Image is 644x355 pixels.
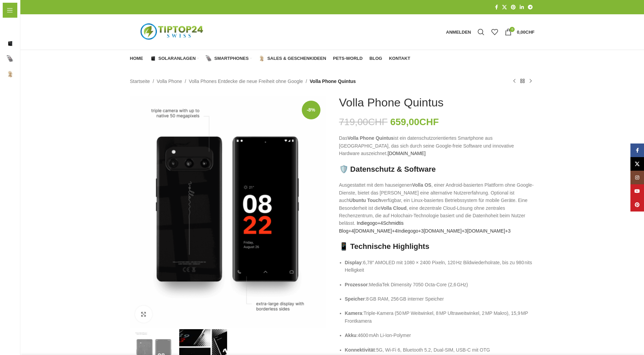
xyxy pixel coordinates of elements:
[462,228,467,234] span: +3
[345,260,362,265] strong: Display
[267,56,326,61] span: Sales & Geschenkideen
[630,184,644,198] a: YouTube Social Link
[518,3,526,12] a: LinkedIn Social Link
[7,55,14,62] img: Smartphones
[493,3,500,12] a: Facebook Social Link
[368,117,388,127] span: CHF
[310,78,356,85] span: Volla Phone Quintus
[345,346,535,354] p: :
[366,296,444,302] span: 8 GB RAM, 256 GB interner Speicher
[369,282,468,287] span: MediaTek Dimensity 7050 Octa-Core (2,6 GHz)
[527,77,535,85] a: Nächstes Produkt
[130,56,143,61] span: Home
[467,228,505,234] span: [DOMAIN_NAME]
[392,228,398,234] span: +4
[339,220,404,233] span: Schmidtis Blog
[345,309,535,325] p: :
[381,205,406,211] strong: Volla Cloud
[157,78,182,85] a: Volla Phone
[345,260,532,273] span: 6,78″ AMOLED mit 1080 × 2400 Pixeln, 120 Hz Bildwiederholrate, bis zu 980 nits Helligkeit
[505,228,511,234] span: +3
[443,25,475,39] a: Anmelden
[339,182,534,195] span: Ausgestattet mit dem hauseigenen , einer Android-basierten Plattform ohne Google-Dienste, bietet ...
[259,55,265,62] img: Sales & Geschenkideen
[333,56,363,61] span: Pets-World
[17,68,71,80] span: Sales & Geschenkideen
[510,77,518,85] a: Vorheriges Produkt
[345,332,535,339] p: :
[302,101,320,119] span: -8%
[357,220,378,226] span: Indiegogo
[345,281,535,288] p: :
[345,296,365,302] strong: Speicher
[7,22,20,34] span: Home
[630,198,644,212] a: Pinterest Social Link
[630,171,644,184] a: Instagram Social Link
[389,52,410,65] a: Kontakt
[130,96,326,328] img: Volla Phone Quintus
[376,347,490,353] span: 5G, Wi-Fi 6, Bluetooth 5.2, Dual-SIM, USB-C mit OTG
[206,55,212,62] img: Smartphones
[354,228,392,234] span: [DOMAIN_NAME]
[500,3,509,12] a: X Social Link
[345,282,368,287] strong: Prozessor
[7,71,14,78] img: Sales & Geschenkideen
[214,56,249,61] span: Smartphones
[474,25,488,39] a: Suche
[369,56,382,61] span: Blog
[345,259,535,274] p: :
[390,117,439,127] bdi: 659,00
[150,55,156,62] img: Solaranlagen
[17,37,47,50] span: Solaranlagen
[388,151,426,156] a: [DOMAIN_NAME]
[159,56,196,61] span: Solaranlagen
[130,78,356,85] nav: Breadcrumb
[501,25,538,39] a: 0 0,00CHF
[339,220,404,233] a: Indiegogo+4Schmidtis Blog+4[DOMAIN_NAME]+4
[526,3,535,12] a: Telegram Social Link
[369,52,382,65] a: Blog
[16,6,29,14] span: Menü
[206,52,252,65] a: Smartphones
[7,114,24,126] span: Kontakt
[7,99,17,111] span: Blog
[378,220,383,226] span: +4
[389,56,410,61] span: Kontakt
[339,117,388,127] bdi: 719,00
[630,157,644,171] a: X Social Link
[349,198,381,203] strong: Ubuntu Touch
[488,25,501,39] div: Meine Wunschliste
[339,135,514,156] span: Das ist ein datenschutzorientiertes Smartphone aus [GEOGRAPHIC_DATA], das sich durch seine Google...
[412,182,431,188] strong: Volla OS
[358,333,411,338] span: 4600 mAh Li-Ion-Polymer
[259,52,326,65] a: Sales & Geschenkideen
[7,83,32,96] span: Pets-World
[339,164,535,175] h3: 🛡️ Datenschutz & Software
[345,295,535,303] p: :
[130,52,143,65] a: Home
[345,333,356,338] strong: Akku
[510,27,515,32] span: 0
[7,40,14,47] img: Solaranlagen
[419,117,439,127] span: CHF
[339,198,528,226] span: Eine Besonderheit ist die , eine dezentrale Cloud-Lösung ohne zentrales Rechenzentrum, die auf Ho...
[189,78,303,85] a: Volla Phones Entdecke die neue Freiheit ohne Google
[446,30,471,34] span: Anmelden
[347,135,393,141] strong: Volla Phone Quintus
[345,347,375,353] strong: Konnektivität
[397,228,510,234] a: Indiegogo+3[DOMAIN_NAME]+3[DOMAIN_NAME]+3
[424,228,462,234] span: [DOMAIN_NAME]
[150,52,199,65] a: Solaranlagen
[418,228,424,234] span: +3
[345,310,528,323] span: Triple-Kamera (50 MP Weitwinkel, 8 MP Ultraweitwinkel, 2 MP Makro), 15,9 MP Frontkamera
[517,30,534,35] bdi: 0,00
[339,96,444,109] h1: Volla Phone Quintus
[130,29,215,34] a: Logo der Website
[349,228,354,234] span: +4
[345,310,362,316] strong: Kamera
[526,30,535,35] span: CHF
[630,143,644,157] a: Facebook Social Link
[397,228,418,234] span: Indiegogo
